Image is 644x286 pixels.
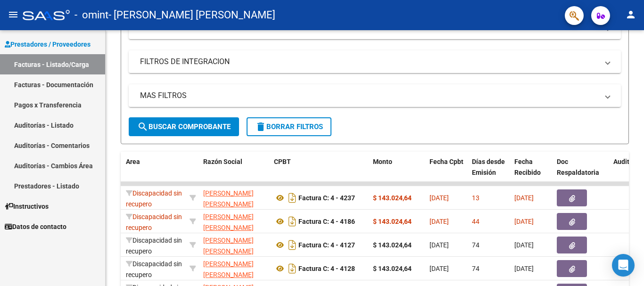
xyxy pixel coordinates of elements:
[514,265,534,272] span: [DATE]
[298,194,355,202] strong: Factura C: 4 - 4237
[129,117,239,136] button: Buscar Comprobante
[472,158,505,176] span: Días desde Emisión
[373,241,412,249] strong: $ 143.024,64
[286,214,298,229] i: Descargar documento
[126,158,140,165] span: Area
[274,158,291,165] span: CPBT
[203,235,266,255] div: 20134790726
[429,194,449,202] span: [DATE]
[203,158,242,165] span: Razón Social
[429,265,449,272] span: [DATE]
[557,158,599,176] span: Doc Respaldatoria
[286,261,298,276] i: Descargar documento
[514,241,534,249] span: [DATE]
[108,5,275,25] span: - [PERSON_NAME] [PERSON_NAME]
[373,158,392,165] span: Monto
[140,90,598,101] mat-panel-title: MAS FILTROS
[203,260,254,278] span: [PERSON_NAME] [PERSON_NAME]
[286,190,298,205] i: Descargar documento
[369,152,426,193] datatable-header-cell: Monto
[5,201,49,212] span: Instructivos
[129,50,621,73] mat-expansion-panel-header: FILTROS DE INTEGRACION
[553,152,610,193] datatable-header-cell: Doc Respaldatoria
[255,123,323,131] span: Borrar Filtros
[203,213,254,231] span: [PERSON_NAME] [PERSON_NAME]
[472,265,479,272] span: 74
[429,218,449,225] span: [DATE]
[286,237,298,253] i: Descargar documento
[612,254,635,277] div: Open Intercom Messenger
[373,265,412,272] strong: $ 143.024,64
[255,121,266,132] mat-icon: delete
[625,9,636,20] mat-icon: person
[426,152,468,193] datatable-header-cell: Fecha Cpbt
[472,218,479,225] span: 44
[613,158,641,165] span: Auditoria
[373,194,412,202] strong: $ 143.024,64
[140,57,598,67] mat-panel-title: FILTROS DE INTEGRACION
[126,260,182,278] span: Discapacidad sin recupero
[270,152,369,193] datatable-header-cell: CPBT
[429,241,449,249] span: [DATE]
[472,194,479,202] span: 13
[514,218,534,225] span: [DATE]
[298,218,355,225] strong: Factura C: 4 - 4186
[514,158,541,176] span: Fecha Recibido
[203,237,254,255] span: [PERSON_NAME] [PERSON_NAME]
[137,123,231,131] span: Buscar Comprobante
[203,188,266,208] div: 20134790726
[298,265,355,272] strong: Factura C: 4 - 4128
[472,241,479,249] span: 74
[126,213,182,231] span: Discapacidad sin recupero
[468,152,511,193] datatable-header-cell: Días desde Emisión
[373,218,412,225] strong: $ 143.024,64
[247,117,331,136] button: Borrar Filtros
[298,241,355,249] strong: Factura C: 4 - 4127
[129,84,621,107] mat-expansion-panel-header: MAS FILTROS
[122,152,186,193] datatable-header-cell: Area
[429,158,463,165] span: Fecha Cpbt
[8,9,19,20] mat-icon: menu
[199,152,270,193] datatable-header-cell: Razón Social
[203,212,266,231] div: 20134790726
[74,5,108,25] span: - omint
[126,237,182,255] span: Discapacidad sin recupero
[511,152,553,193] datatable-header-cell: Fecha Recibido
[137,121,149,132] mat-icon: search
[5,221,66,232] span: Datos de contacto
[203,189,254,208] span: [PERSON_NAME] [PERSON_NAME]
[514,194,534,202] span: [DATE]
[203,259,266,278] div: 20134790726
[5,39,91,49] span: Prestadores / Proveedores
[126,189,182,208] span: Discapacidad sin recupero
